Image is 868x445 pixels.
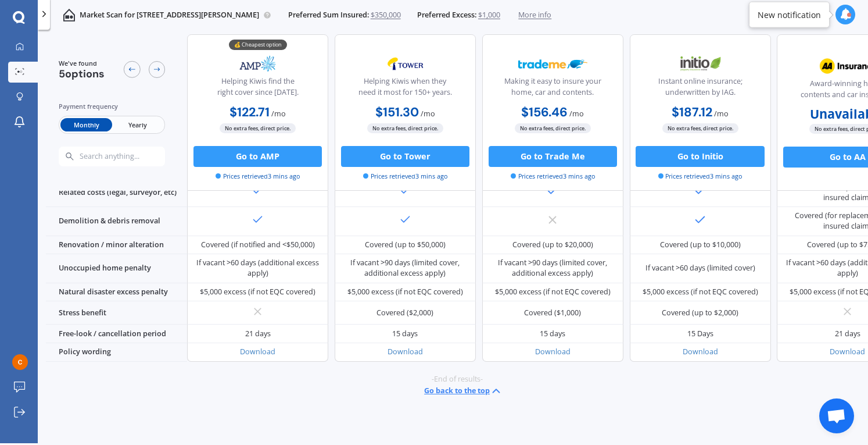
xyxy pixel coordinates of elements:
[518,10,551,20] span: More info
[432,374,483,385] span: -End of results-
[193,146,322,167] button: Go to AMP
[343,76,467,102] div: Helping Kiwis when they need it most for 150+ years.
[216,171,300,180] span: Prices retrieved 3 mins ago
[672,104,712,120] b: $187.12
[515,123,591,133] span: No extra fees, direct price.
[46,301,187,325] div: Stress benefit
[59,101,166,112] div: Payment frequency
[645,263,755,273] div: If vacant >60 days (limited cover)
[569,108,584,118] span: / mo
[201,240,315,250] div: Covered (if notified and <$50,000)
[643,287,758,297] div: $5,000 excess (if not EQC covered)
[367,123,443,133] span: No extra fees, direct price.
[687,329,713,339] div: 15 Days
[196,76,320,102] div: Helping Kiwis find the right cover since [DATE].
[835,329,860,339] div: 21 days
[819,398,854,433] div: Open chat
[376,308,433,318] div: Covered ($2,000)
[240,347,275,357] a: Download
[662,123,738,133] span: No extra fees, direct price.
[12,354,28,370] img: ACg8ocKyxBTq5g_2ks2qLhXCh_5gCkEly-qZ8bjs07pt3yMRX4whZg=s96-c
[46,254,187,283] div: Unoccupied home penalty
[421,108,435,118] span: / mo
[662,308,738,318] div: Covered (up to $2,000)
[365,240,446,250] div: Covered (up to $50,000)
[683,347,718,357] a: Download
[518,51,587,77] img: Trademe.webp
[540,329,565,339] div: 15 days
[59,67,105,81] span: 5 options
[363,171,447,180] span: Prices retrieved 3 mins ago
[535,347,571,357] a: Download
[375,104,419,120] b: $151.30
[229,104,270,120] b: $122.71
[195,258,321,279] div: If vacant >60 days (additional excess apply)
[46,236,187,255] div: Renovation / minor alteration
[46,283,187,302] div: Natural disaster excess penalty
[417,10,476,20] span: Preferred Excess:
[521,104,568,120] b: $156.46
[288,10,369,20] span: Preferred Sum Insured:
[524,308,581,318] div: Covered ($1,000)
[271,108,286,118] span: / mo
[46,343,187,362] div: Policy wording
[59,59,105,68] span: We've found
[46,325,187,343] div: Free-look / cancellation period
[490,258,615,279] div: If vacant >90 days (limited cover, additional excess apply)
[666,51,735,77] img: Initio.webp
[347,287,463,297] div: $5,000 excess (if not EQC covered)
[714,108,729,118] span: / mo
[489,146,617,167] button: Go to Trade Me
[388,347,423,357] a: Download
[511,171,595,180] span: Prices retrieved 3 mins ago
[636,146,764,167] button: Go to Initio
[371,10,401,20] span: $350,000
[60,118,112,131] span: Monthly
[491,76,614,102] div: Making it easy to insure your home, car and contents.
[658,171,743,180] span: Prices retrieved 3 mins ago
[223,51,292,77] img: AMP.webp
[341,146,469,167] button: Go to Tower
[495,287,611,297] div: $5,000 excess (if not EQC covered)
[392,329,418,339] div: 15 days
[112,118,163,131] span: Yearly
[63,9,76,22] img: home-and-contents.b802091223b8502ef2dd.svg
[80,10,259,20] p: Market Scan for [STREET_ADDRESS][PERSON_NAME]
[660,240,741,250] div: Covered (up to $10,000)
[245,329,271,339] div: 21 days
[200,287,315,297] div: $5,000 excess (if not EQC covered)
[229,39,287,49] div: 💰 Cheapest option
[830,347,865,357] a: Download
[371,51,440,77] img: Tower.webp
[639,76,762,102] div: Instant online insurance; underwritten by IAG.
[220,123,296,133] span: No extra fees, direct price.
[758,9,821,20] div: New notification
[512,240,593,250] div: Covered (up to $20,000)
[46,207,187,236] div: Demolition & debris removal
[478,10,500,20] span: $1,000
[78,151,185,161] input: Search anything...
[343,258,468,279] div: If vacant >90 days (limited cover, additional excess apply)
[46,178,187,207] div: Related costs (legal, surveyor, etc)
[424,385,503,397] button: Go back to the top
